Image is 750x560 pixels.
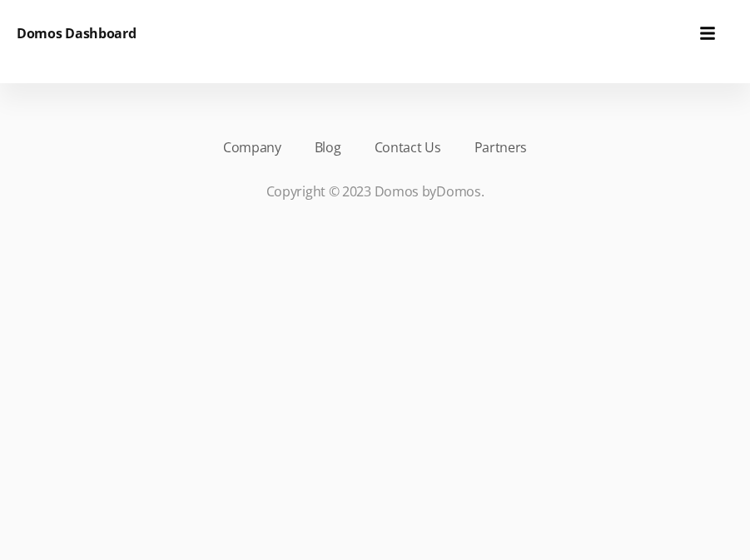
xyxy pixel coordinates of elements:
a: Contact Us [375,137,441,157]
a: Domos [436,182,481,201]
a: Blog [315,137,341,157]
a: Company [223,137,281,157]
p: Copyright © 2023 Domos by . [42,181,708,201]
h6: Domos Dashboard [17,23,137,43]
a: Partners [474,137,528,157]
